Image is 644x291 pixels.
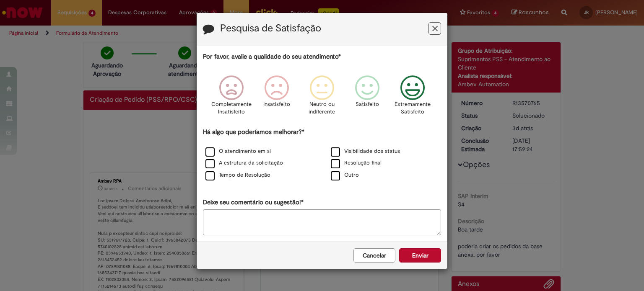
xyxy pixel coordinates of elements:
[205,171,270,179] label: Tempo de Resolução
[203,52,341,61] label: Por favor, avalie a qualidade do seu atendimento*
[211,100,252,116] p: Completamente Insatisfeito
[353,248,395,263] button: Cancelar
[331,159,382,167] label: Resolução final
[331,171,359,179] label: Outro
[307,100,337,116] p: Neutro ou indiferente
[331,147,400,155] label: Visibilidade dos status
[395,100,431,116] p: Extremamente Satisfeito
[399,248,441,263] button: Enviar
[205,147,271,155] label: O atendimento em si
[346,69,389,126] div: Satisfeito
[210,69,252,126] div: Completamente Insatisfeito
[301,69,343,126] div: Neutro ou indiferente
[203,198,304,207] label: Deixe seu comentário ou sugestão!*
[356,100,379,108] p: Satisfeito
[255,69,298,126] div: Insatisfeito
[205,159,283,167] label: A estrutura da solicitação
[263,100,290,108] p: Insatisfeito
[391,69,434,126] div: Extremamente Satisfeito
[220,23,321,34] label: Pesquisa de Satisfação
[203,128,441,182] div: Há algo que poderíamos melhorar?*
